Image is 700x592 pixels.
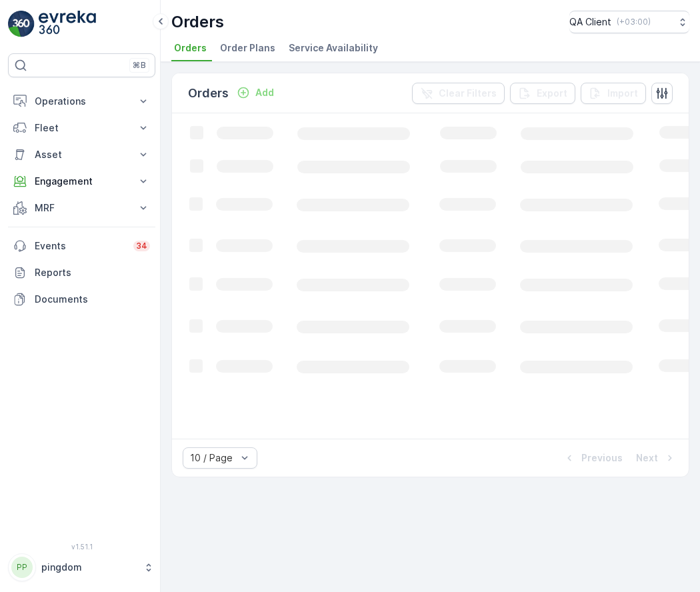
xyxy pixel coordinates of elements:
[8,141,155,168] button: Asset
[35,266,150,279] p: Reports
[255,86,274,99] p: Add
[35,239,125,253] p: Events
[136,241,147,251] p: 34
[8,259,155,286] a: Reports
[35,175,129,188] p: Engagement
[510,83,575,104] button: Export
[8,88,155,115] button: Operations
[35,201,129,215] p: MRF
[8,195,155,221] button: MRF
[35,148,129,161] p: Asset
[537,87,567,100] p: Export
[188,84,229,103] p: Orders
[11,557,33,578] div: PP
[174,41,207,55] span: Orders
[171,11,224,33] p: Orders
[8,168,155,195] button: Engagement
[412,83,505,104] button: Clear Filters
[581,83,646,104] button: Import
[8,543,155,551] span: v 1.51.1
[635,450,678,466] button: Next
[561,450,624,466] button: Previous
[439,87,497,100] p: Clear Filters
[569,15,611,29] p: QA Client
[289,41,378,55] span: Service Availability
[617,17,651,27] p: ( +03:00 )
[231,85,279,101] button: Add
[220,41,275,55] span: Order Plans
[8,115,155,141] button: Fleet
[8,286,155,313] a: Documents
[39,11,96,37] img: logo_light-DOdMpM7g.png
[636,451,658,465] p: Next
[35,293,150,306] p: Documents
[133,60,146,71] p: ⌘B
[8,11,35,37] img: logo
[8,553,155,581] button: PPpingdom
[41,561,137,574] p: pingdom
[569,11,689,33] button: QA Client(+03:00)
[35,95,129,108] p: Operations
[8,233,155,259] a: Events34
[581,451,623,465] p: Previous
[35,121,129,135] p: Fleet
[607,87,638,100] p: Import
